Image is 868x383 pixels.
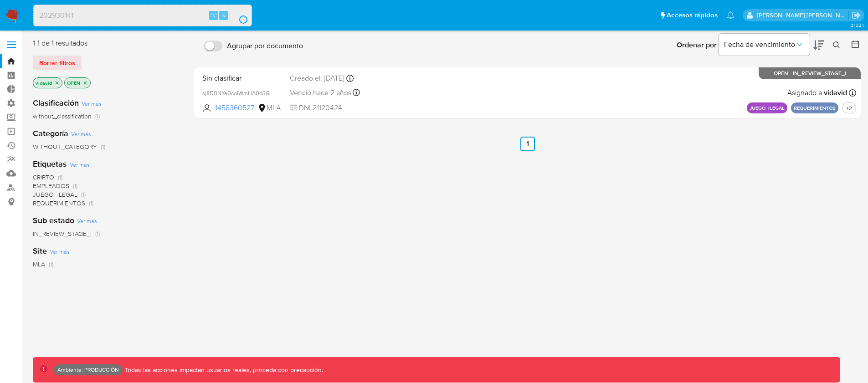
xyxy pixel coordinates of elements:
span: s [222,11,225,20]
a: Salir [852,10,861,20]
p: victor.david@mercadolibre.com.co [757,11,849,20]
p: Todas las acciones impactan usuarios reales, proceda con precaución. [123,366,323,374]
span: ⌥ [211,11,217,20]
span: Accesos rápidos [667,10,718,20]
a: Notificaciones [727,11,734,19]
p: Ambiente: PRODUCCIÓN [57,368,119,372]
button: search-icon [230,9,248,22]
input: Buscar usuario o caso... [34,10,252,21]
